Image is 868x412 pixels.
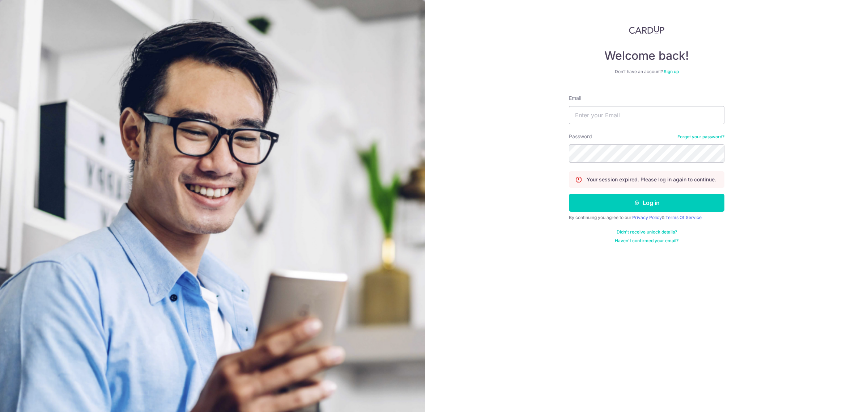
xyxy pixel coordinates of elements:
a: Forgot your password? [677,134,724,140]
label: Password [569,133,592,140]
div: Don’t have an account? [569,69,724,75]
input: Enter your Email [569,106,724,124]
a: Haven't confirmed your email? [615,238,678,244]
button: Log in [569,194,724,212]
label: Email [569,94,581,102]
a: Terms Of Service [665,215,702,220]
a: Privacy Policy [632,215,662,220]
a: Sign up [664,69,679,74]
img: CardUp Logo [629,25,664,34]
a: Didn't receive unlock details? [617,229,677,235]
div: By continuing you agree to our & [569,215,724,220]
p: Your session expired. Please log in again to continue. [587,176,716,183]
h4: Welcome back! [569,49,724,63]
